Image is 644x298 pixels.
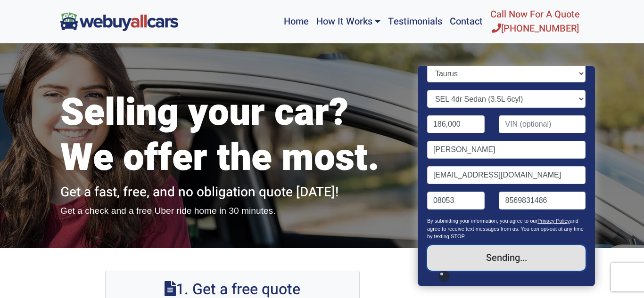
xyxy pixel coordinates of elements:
[537,218,570,224] a: Privacy Policy
[313,4,384,40] a: How It Works
[384,4,446,40] a: Testimonials
[427,192,485,209] input: Zip code
[280,4,313,40] a: Home
[60,204,405,218] p: Get a check and a free Uber ride home in 30 minutes.
[427,217,586,245] p: By submitting your information, you agree to our and agree to receive text messages from us. You ...
[446,4,487,40] a: Contact
[427,166,586,184] input: Email
[499,192,586,209] input: Phone
[60,90,405,181] h1: Selling your car? We offer the most.
[60,12,178,31] img: We Buy All Cars in NJ logo
[499,115,586,133] input: VIN (optional)
[60,185,405,201] h2: Get a fast, free, and no obligation quote [DATE]!
[487,4,584,40] a: Call Now For A Quote[PHONE_NUMBER]
[427,141,586,159] input: Name
[427,39,586,286] form: Contact form
[427,245,586,271] input: Sending...
[427,115,485,133] input: Mileage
